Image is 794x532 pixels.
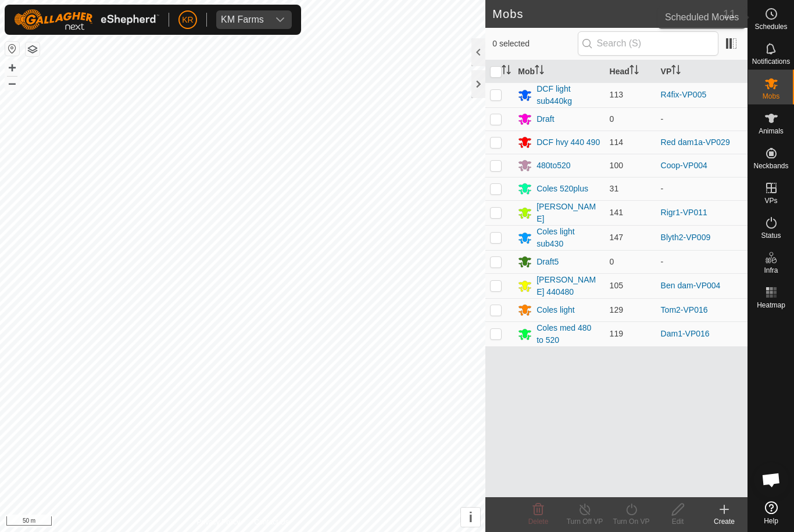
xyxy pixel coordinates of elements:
[610,257,614,266] span: 0
[701,516,747,527] div: Create
[759,128,784,135] span: Animals
[608,516,654,527] div: Turn On VP
[5,42,19,56] button: Reset Map
[461,508,480,527] button: i
[468,509,473,525] span: i
[610,281,623,290] span: 105
[661,137,730,147] a: Red dam1a-VP029
[5,61,19,75] button: +
[254,517,288,527] a: Contact Us
[764,517,778,524] span: Help
[754,23,787,30] span: Schedules
[656,177,747,200] td: -
[752,58,790,65] span: Notifications
[528,517,549,526] span: Delete
[610,329,623,338] span: 119
[661,305,708,314] a: Tom2-VP016
[610,208,623,217] span: 141
[757,302,785,309] span: Heatmap
[661,161,707,170] a: Coop-VP004
[656,60,747,83] th: VP
[753,162,788,169] span: Neckbands
[656,107,747,131] td: -
[5,76,19,90] button: –
[537,136,600,149] div: DCF hvy 440 490
[537,226,600,250] div: Coles light sub430
[26,42,40,56] button: Map Layers
[610,90,623,99] span: 113
[754,462,789,497] div: Open chat
[182,14,193,26] span: KR
[269,10,292,29] div: dropdown trigger
[537,183,588,195] div: Coles 520plus
[537,83,600,107] div: DCF light sub440kg
[610,305,623,314] span: 129
[492,7,723,21] h2: Mobs
[537,304,574,316] div: Coles light
[537,322,600,346] div: Coles med 480 to 520
[578,31,718,56] input: Search (S)
[761,232,781,239] span: Status
[502,67,511,76] p-sorticon: Activate to sort
[671,67,681,76] p-sorticon: Activate to sort
[535,67,544,76] p-sorticon: Activate to sort
[14,9,159,30] img: Gallagher Logo
[661,233,711,242] a: Blyth2-VP009
[492,38,577,50] span: 0 selected
[513,60,605,83] th: Mob
[763,93,779,100] span: Mobs
[537,113,554,125] div: Draft
[610,114,614,124] span: 0
[748,497,794,529] a: Help
[723,5,736,23] span: 11
[197,517,241,527] a: Privacy Policy
[216,10,269,29] span: KM Farms
[221,15,264,24] div: KM Farms
[630,67,639,76] p-sorticon: Activate to sort
[610,161,623,170] span: 100
[654,516,701,527] div: Edit
[537,201,600,225] div: [PERSON_NAME]
[656,250,747,273] td: -
[610,233,623,242] span: 147
[764,267,778,274] span: Infra
[661,281,721,290] a: Ben dam-VP004
[605,60,656,83] th: Head
[661,208,707,217] a: Rigr1-VP011
[537,160,570,172] div: 480to520
[661,90,707,99] a: R4fix-VP005
[610,137,623,147] span: 114
[764,197,777,204] span: VPs
[610,184,619,193] span: 31
[661,329,710,338] a: Dam1-VP016
[537,274,600,298] div: [PERSON_NAME] 440480
[537,256,559,268] div: Draft5
[561,516,608,527] div: Turn Off VP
